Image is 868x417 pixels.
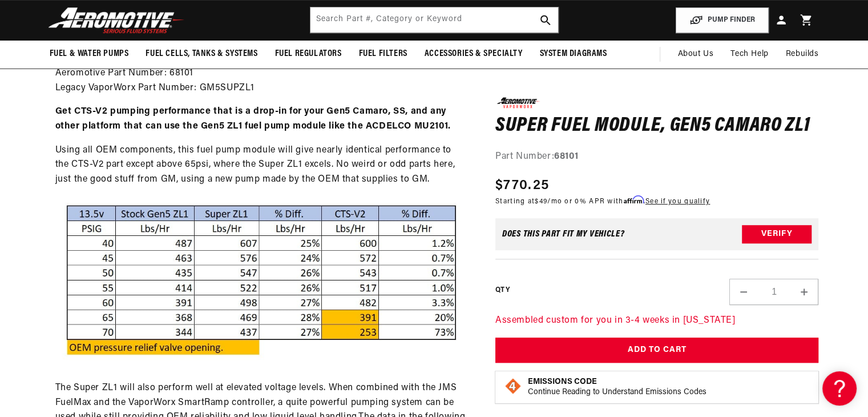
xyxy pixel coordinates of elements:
p: Aeromotive Part Number: 68101 Legacy VaporWorx Part Number: GM5SUPZL1 [55,66,467,95]
summary: Tech Help [722,41,777,68]
summary: Fuel Regulators [267,41,350,67]
div: Does This part fit My vehicle? [502,230,625,239]
span: Rebuilds [786,48,819,61]
strong: 68101 [554,152,578,161]
div: Part Number: [495,150,819,165]
summary: Fuel & Water Pumps [41,41,138,67]
summary: Rebuilds [777,41,827,68]
p: Using all OEM components, this fuel pump module will give nearly identical performance to the CTS... [55,143,467,187]
a: See if you qualify - Learn more about Affirm Financing (opens in modal) [645,198,710,205]
span: System Diagrams [540,48,607,60]
p: Assembled custom for you in 3-4 weeks in [US_STATE] [495,314,819,328]
span: $49 [535,198,547,205]
span: Accessories & Specialty [425,48,523,60]
input: Search by Part Number, Category or Keyword [310,7,558,33]
span: Affirm [624,195,644,204]
a: About Us [669,41,722,68]
button: PUMP FINDER [676,7,769,33]
button: Emissions CodeContinue Reading to Understand Emissions Codes [528,377,706,398]
summary: Accessories & Specialty [416,41,531,67]
summary: Fuel Filters [350,41,416,67]
strong: Get CTS-V2 pumping performance that is a drop-in for your Gen5 Camaro, SS, and any other platform... [55,107,451,131]
h1: Super Fuel Module, Gen5 Camaro ZL1 [495,117,819,135]
summary: System Diagrams [531,41,616,67]
span: Tech Help [730,48,768,61]
p: Continue Reading to Understand Emissions Codes [528,387,706,398]
img: Aeromotive [45,7,188,34]
img: Emissions code [504,377,522,395]
button: search button [533,7,558,33]
button: Add to Cart [495,337,819,363]
button: Verify [742,225,812,243]
span: Fuel & Water Pumps [50,48,129,60]
summary: Fuel Cells, Tanks & Systems [137,41,266,67]
span: Fuel Regulators [275,48,342,60]
strong: Emissions Code [528,378,597,386]
span: $770.25 [495,175,549,196]
span: Fuel Cells, Tanks & Systems [146,48,257,60]
span: Fuel Filters [359,48,407,60]
label: QTY [495,285,510,295]
span: About Us [677,50,713,58]
p: Starting at /mo or 0% APR with . [495,196,710,207]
